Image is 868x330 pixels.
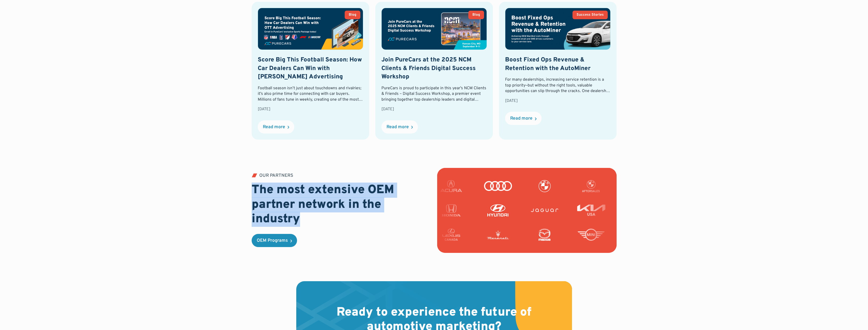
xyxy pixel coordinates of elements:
[484,204,512,216] img: Hyundai
[263,125,285,129] div: Read more
[252,234,297,247] a: OEM Programs
[258,85,363,102] div: Football season isn’t just about touchdowns and rivalries; it’s also prime time for connecting wi...
[349,13,356,17] div: Blog
[545,180,573,192] img: BMW
[499,2,617,140] a: Success StoriesBoost Fixed Ops Revenue & Retention with the AutoMinerFor many dealerships, increa...
[257,238,288,243] div: OEM Programs
[505,56,611,73] h3: Boost Fixed Ops Revenue & Retention with the AutoMiner
[496,229,524,241] img: Maserati
[498,180,526,192] img: Audi
[252,183,431,227] h2: The most extensive OEM partner network in the industry
[258,56,363,81] h3: Score Big This Football Season: How Car Dealers Can Win with [PERSON_NAME] Advertising
[252,2,369,140] a: BlogScore Big This Football Season: How Car Dealers Can Win with [PERSON_NAME] AdvertisingFootbal...
[472,13,480,17] div: Blog
[510,116,532,121] div: Read more
[505,77,611,94] div: For many dealerships, increasing service retention is a top priority—but without the right tools,...
[259,173,293,178] div: OUR PARTNERS
[381,56,487,81] h3: Join PureCars at the 2025 NCM Clients & Friends Digital Success Workshop
[375,2,493,140] a: BlogJoin PureCars at the 2025 NCM Clients & Friends Digital Success WorkshopPureCars is proud to ...
[381,106,487,112] div: [DATE]
[543,229,571,241] img: Mazda
[577,13,604,17] div: Success Stories
[530,204,559,216] img: Jaguar
[258,106,363,112] div: [DATE]
[386,125,409,129] div: Read more
[505,98,611,104] div: [DATE]
[381,85,487,102] div: PureCars is proud to participate in this year’s NCM Clients & Friends – Digital Success Workshop,...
